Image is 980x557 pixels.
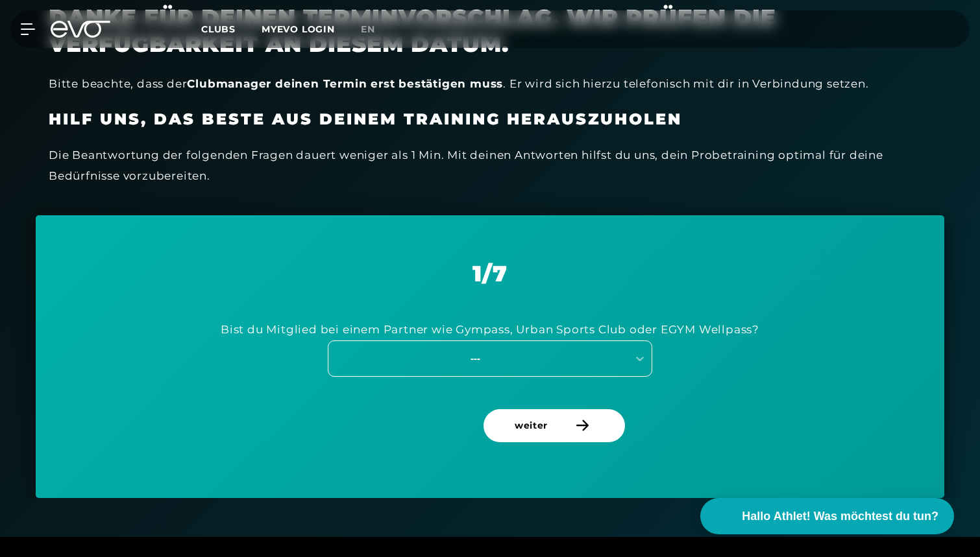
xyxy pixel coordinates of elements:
div: Bitte beachte, dass der . Er wird sich hierzu telefonisch mit dir in Verbindung setzen. [49,73,931,94]
span: weiter [515,419,548,433]
div: Bist du Mitglied bei einem Partner wie Gympass, Urban Sports Club oder EGYM Wellpass? [221,319,759,340]
span: Clubs [201,23,236,35]
span: Hallo Athlet! Was möchtest du tun? [742,508,938,525]
a: Clubs [201,23,262,35]
span: 1 / 7 [472,260,508,287]
strong: Clubmanager deinen Termin erst bestätigen muss [187,77,503,90]
a: weiter [484,409,630,466]
a: MYEVO LOGIN [262,23,335,35]
a: en [361,22,391,37]
button: Hallo Athlet! Was möchtest du tun? [700,498,954,534]
span: en [361,23,375,35]
div: Die Beantwortung der folgenden Fragen dauert weniger als 1 Min. Mit deinen Antworten hilfst du un... [49,145,931,187]
div: --- [330,351,621,366]
h3: Hilf uns, das beste aus deinem Training herauszuholen [49,110,931,129]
